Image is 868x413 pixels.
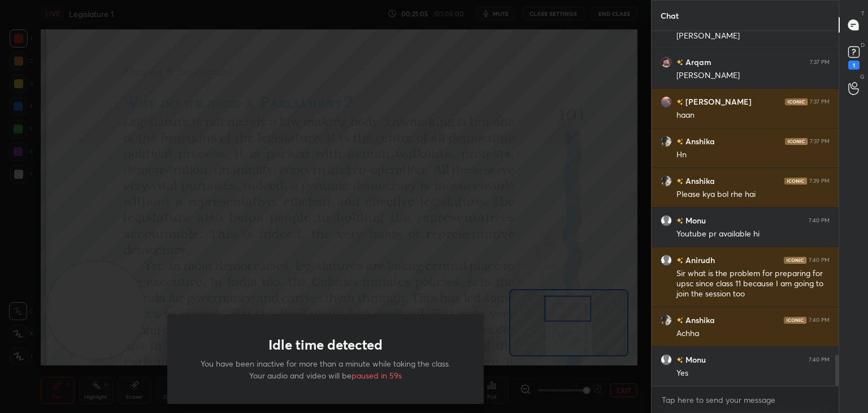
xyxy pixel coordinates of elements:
img: iconic-dark.1390631f.png [785,98,808,105]
div: 7:39 PM [809,178,830,184]
div: Sir what is the problem for preparing for upsc since class 11 because I am going to join the sess... [676,268,830,300]
img: no-rating-badge.077c3623.svg [676,218,683,224]
div: Please kya bol rhe hai [676,189,830,200]
img: no-rating-badge.077c3623.svg [676,59,683,66]
div: 7:37 PM [810,98,830,105]
h6: Arqam [683,56,711,68]
img: no-rating-badge.077c3623.svg [676,139,683,145]
div: 7:37 PM [810,138,830,145]
h6: Anirudh [683,254,715,266]
p: G [860,72,865,81]
img: default.png [661,215,672,226]
h6: Monu [683,354,706,365]
div: grid [652,31,839,386]
h6: [PERSON_NAME] [683,96,752,107]
img: 705f739bba71449bb2196bcb5ce5af4a.jpg [661,175,672,187]
div: 1 [848,61,860,70]
img: no-rating-badge.077c3623.svg [676,357,683,363]
img: default.png [661,255,672,266]
img: default.png [661,354,672,365]
img: 6a63b4b8931d46bf99520102bc08424e.jpg [661,57,672,68]
img: no-rating-badge.077c3623.svg [676,178,683,184]
img: ddd7504eb1bc499394786e5ac8c2a355.jpg [661,96,672,107]
div: haan [676,110,830,121]
div: 7:40 PM [809,217,830,224]
img: iconic-dark.1390631f.png [784,257,806,264]
img: 705f739bba71449bb2196bcb5ce5af4a.jpg [661,136,672,147]
img: no-rating-badge.077c3623.svg [676,317,683,324]
p: D [861,41,865,49]
div: Youtube pr available hi [676,229,830,240]
img: iconic-dark.1390631f.png [784,178,807,184]
div: [PERSON_NAME] [676,70,830,81]
p: You have been inactive for more than a minute while taking the class. Your audio and video will be [194,358,457,381]
div: Yes [676,368,830,379]
div: Achha [676,328,830,339]
img: iconic-dark.1390631f.png [784,317,806,324]
div: 7:40 PM [809,257,830,264]
p: Chat [652,1,688,31]
div: [PERSON_NAME] [676,31,830,42]
p: T [861,9,865,18]
img: no-rating-badge.077c3623.svg [676,257,683,264]
div: Hn [676,149,830,161]
div: 7:37 PM [810,59,830,66]
h6: Monu [683,214,706,226]
h6: Anshika [683,175,715,187]
span: paused in 59s [351,370,402,381]
div: 7:40 PM [809,317,830,324]
div: 7:40 PM [809,356,830,363]
h6: Anshika [683,314,715,326]
img: iconic-dark.1390631f.png [785,138,808,145]
img: no-rating-badge.077c3623.svg [676,99,683,105]
img: 705f739bba71449bb2196bcb5ce5af4a.jpg [661,315,672,326]
h1: Idle time detected [268,337,383,353]
h6: Anshika [683,135,715,147]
